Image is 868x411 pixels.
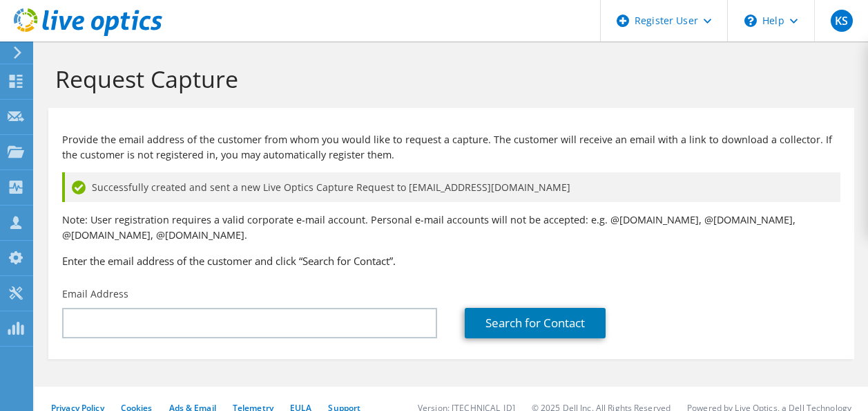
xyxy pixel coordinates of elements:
label: Email Address [62,287,128,301]
h3: Enter the email address of the customer and click “Search for Contact”. [62,253,840,268]
p: Provide the email address of the customer from whom you would like to request a capture. The cust... [62,132,840,163]
svg: \n [744,15,757,27]
span: Successfully created and sent a new Live Optics Capture Request to [EMAIL_ADDRESS][DOMAIN_NAME] [92,180,570,195]
p: Note: User registration requires a valid corporate e-mail account. Personal e-mail accounts will ... [62,212,840,243]
a: Search for Contact [465,308,606,338]
h1: Request Capture [55,64,840,93]
span: KS [831,10,853,32]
